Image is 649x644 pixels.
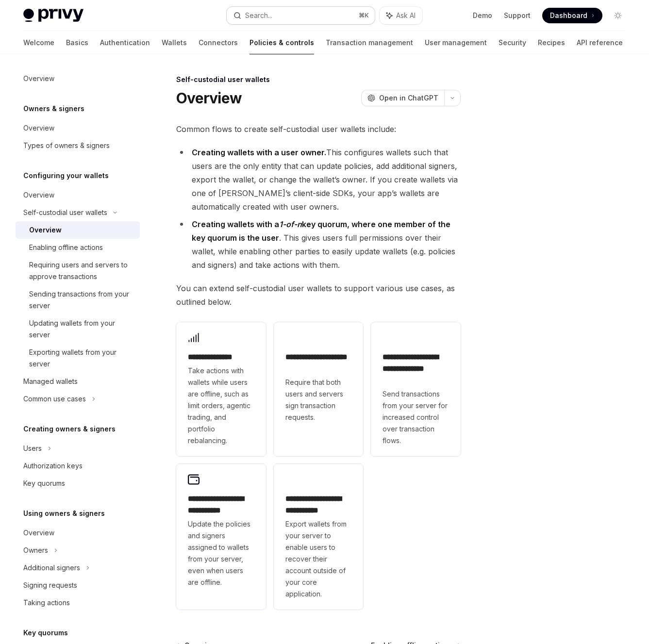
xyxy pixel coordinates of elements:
[23,423,116,435] h5: Creating owners & signers
[285,518,352,600] span: Export wallets from your server to enable users to recover their account outside of your core app...
[176,122,461,136] span: Common flows to create self-custodial user wallets include:
[23,122,54,134] div: Overview
[16,475,140,492] a: Key quorums
[16,186,140,204] a: Overview
[188,518,254,588] span: Update the policies and signers assigned to wallets from your server, even when users are offline.
[176,75,461,84] div: Self-custodial user wallets
[162,31,187,54] a: Wallets
[192,219,450,243] strong: Creating wallets with a key quorum, where one member of the key quorum is the user
[176,322,266,456] a: **** **** *****Take actions with wallets while users are offline, such as limit orders, agentic t...
[538,31,565,54] a: Recipes
[499,31,526,54] a: Security
[23,627,68,639] h5: Key quorums
[16,70,140,87] a: Overview
[176,281,461,309] span: You can extend self-custodial user wallets to support various use cases, as outlined below.
[425,31,487,54] a: User management
[16,577,140,594] a: Signing requests
[23,460,83,472] div: Authorization keys
[23,103,84,115] h5: Owners & signers
[504,11,531,20] a: Support
[176,89,242,107] h1: Overview
[29,347,134,370] div: Exporting wallets from your server
[16,137,140,154] a: Types of owners & signers
[23,545,48,556] div: Owners
[66,31,88,54] a: Basics
[23,170,109,182] h5: Configuring your wallets
[23,140,110,151] div: Types of owners & signers
[176,146,461,214] li: This configures wallets such that users are the only entity that can update policies, add additio...
[23,207,107,218] div: Self-custodial user wallets
[23,508,105,519] h5: Using owners & signers
[16,594,140,611] a: Taking actions
[359,12,369,19] span: ⌘ K
[542,8,602,23] a: Dashboard
[23,376,78,387] div: Managed wallets
[188,365,254,446] span: Take actions with wallets while users are offline, such as limit orders, agentic trading, and por...
[577,31,623,54] a: API reference
[16,344,140,373] a: Exporting wallets from your server
[16,256,140,285] a: Requiring users and servers to approve transactions
[16,524,140,542] a: Overview
[176,217,461,272] li: . This gives users full permissions over their wallet, while enabling other parties to easily upd...
[23,393,86,405] div: Common use cases
[16,373,140,390] a: Managed wallets
[227,7,375,24] button: Search...⌘K
[361,90,444,106] button: Open in ChatGPT
[16,221,140,239] a: Overview
[23,597,70,609] div: Taking actions
[245,10,272,21] div: Search...
[285,377,352,423] span: Require that both users and servers sign transaction requests.
[192,148,326,157] strong: Creating wallets with a user owner.
[16,457,140,475] a: Authorization keys
[16,314,140,344] a: Updating wallets from your server
[326,31,413,54] a: Transaction management
[396,11,416,20] span: Ask AI
[23,443,42,454] div: Users
[29,288,134,312] div: Sending transactions from your server
[23,73,54,84] div: Overview
[100,31,150,54] a: Authentication
[380,7,422,24] button: Ask AI
[16,119,140,137] a: Overview
[16,285,140,314] a: Sending transactions from your server
[23,31,54,54] a: Welcome
[29,259,134,282] div: Requiring users and servers to approve transactions
[379,93,438,103] span: Open in ChatGPT
[383,388,449,446] span: Send transactions from your server for increased control over transaction flows.
[250,31,314,54] a: Policies & controls
[23,9,83,22] img: light logo
[473,11,492,20] a: Demo
[610,8,626,23] button: Toggle dark mode
[23,189,54,201] div: Overview
[23,478,65,489] div: Key quorums
[550,11,587,20] span: Dashboard
[29,317,134,341] div: Updating wallets from your server
[16,239,140,256] a: Enabling offline actions
[29,242,103,253] div: Enabling offline actions
[29,224,62,236] div: Overview
[23,527,54,539] div: Overview
[279,219,302,229] em: 1-of-n
[199,31,238,54] a: Connectors
[23,562,80,574] div: Additional signers
[23,579,77,591] div: Signing requests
